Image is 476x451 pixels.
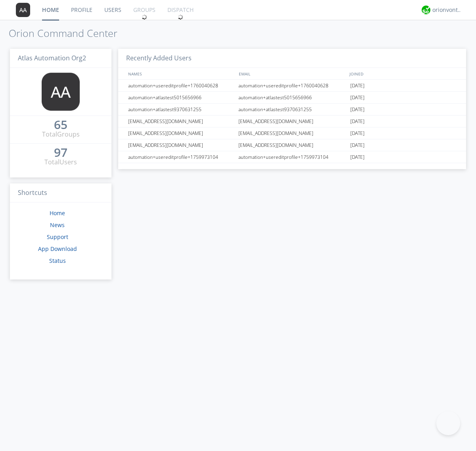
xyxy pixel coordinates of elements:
a: 65 [54,121,67,130]
div: automation+usereditprofile+1760040628 [126,80,236,91]
span: [DATE] [350,116,365,127]
div: Total Users [44,158,77,167]
a: App Download [38,245,77,252]
img: spin.svg [178,14,183,20]
a: [EMAIL_ADDRESS][DOMAIN_NAME][EMAIL_ADDRESS][DOMAIN_NAME][DATE] [118,139,466,151]
a: [EMAIL_ADDRESS][DOMAIN_NAME][EMAIL_ADDRESS][DOMAIN_NAME][DATE] [118,127,466,139]
a: automation+atlastest5015656966automation+atlastest5015656966[DATE] [118,92,466,104]
div: [EMAIL_ADDRESS][DOMAIN_NAME] [236,127,348,139]
span: [DATE] [350,151,365,163]
span: [DATE] [350,92,365,104]
img: 373638.png [42,73,80,111]
span: [DATE] [350,127,365,139]
div: [EMAIL_ADDRESS][DOMAIN_NAME] [236,139,348,151]
div: JOINED [347,68,459,79]
a: automation+usereditprofile+1759973104automation+usereditprofile+1759973104[DATE] [118,151,466,163]
div: Total Groups [42,130,80,139]
div: orionvontas+atlas+automation+org2 [432,6,462,14]
div: [EMAIL_ADDRESS][DOMAIN_NAME] [126,127,236,139]
div: 65 [54,121,67,129]
div: [EMAIL_ADDRESS][DOMAIN_NAME] [126,139,236,151]
a: Support [47,233,68,241]
a: 97 [54,148,67,158]
img: 373638.png [16,3,30,17]
a: [EMAIL_ADDRESS][DOMAIN_NAME][EMAIL_ADDRESS][DOMAIN_NAME][DATE] [118,116,466,127]
h3: Shortcuts [10,183,111,203]
a: News [50,221,65,229]
div: automation+atlastest5015656966 [236,92,348,103]
img: 29d36aed6fa347d5a1537e7736e6aa13 [422,6,430,14]
h3: Recently Added Users [118,49,466,68]
div: automation+atlastest5015656966 [126,92,236,103]
span: [DATE] [350,104,365,116]
div: automation+usereditprofile+1760040628 [236,80,348,91]
div: automation+atlastest9370631255 [126,104,236,115]
a: automation+atlastest9370631255automation+atlastest9370631255[DATE] [118,104,466,116]
a: automation+usereditprofile+1760040628automation+usereditprofile+1760040628[DATE] [118,80,466,92]
iframe: Toggle Customer Support [436,411,460,435]
a: Status [49,257,66,264]
span: [DATE] [350,80,365,92]
span: [DATE] [350,139,365,151]
div: [EMAIL_ADDRESS][DOMAIN_NAME] [236,116,348,127]
div: NAMES [126,68,235,79]
span: Atlas Automation Org2 [18,54,86,62]
a: Home [50,209,65,217]
div: automation+atlastest9370631255 [236,104,348,115]
div: EMAIL [237,68,347,79]
div: automation+usereditprofile+1759973104 [126,151,236,163]
div: [EMAIL_ADDRESS][DOMAIN_NAME] [126,116,236,127]
div: automation+usereditprofile+1759973104 [236,151,348,163]
img: spin.svg [142,14,147,20]
div: 97 [54,148,67,156]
